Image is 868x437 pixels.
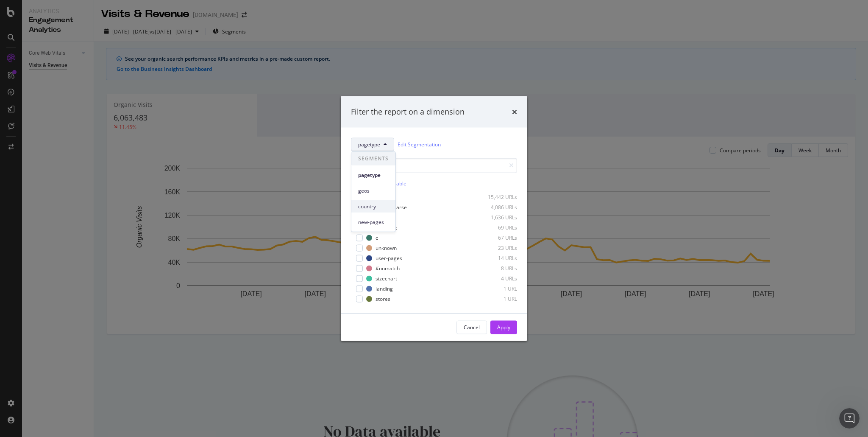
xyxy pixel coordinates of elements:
div: 69 URLs [476,224,517,231]
div: stores [376,295,390,303]
div: 1,636 URLs [476,214,517,221]
div: 4 URLs [476,275,517,282]
div: 4,086 URLs [476,204,517,211]
div: Filter the report on a dimension [351,106,465,118]
div: 15,442 URLs [476,193,517,201]
div: 23 URLs [476,244,517,252]
span: geos [358,187,389,194]
button: pagetype [351,137,394,151]
div: 14 URLs [476,255,517,262]
div: sizechart [376,275,397,282]
span: country [358,202,389,210]
span: pagetype [358,171,389,179]
iframe: Intercom live chat [839,408,860,429]
div: Select all data available [351,179,517,187]
span: new-pages [358,218,389,226]
div: Cancel [464,324,480,331]
input: Search [351,158,517,173]
div: #nomatch [376,265,400,272]
div: 1 URL [476,295,517,303]
div: times [512,106,517,118]
div: 67 URLs [476,234,517,241]
button: Apply [490,320,517,334]
button: Cancel [456,320,487,334]
span: SEGMENTS [351,152,395,165]
div: 8 URLs [476,265,517,272]
div: Apply [497,324,510,331]
span: pagetype [358,141,380,148]
div: user-pages [376,255,402,262]
div: landing [376,285,393,292]
div: unknown [376,244,397,252]
a: Edit Segmentation [398,140,441,149]
div: c [376,234,378,241]
div: 1 URL [476,285,517,292]
div: modal [341,96,527,341]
